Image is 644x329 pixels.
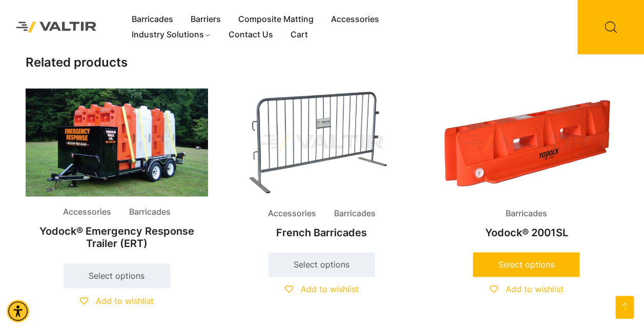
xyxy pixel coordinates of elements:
[26,55,618,70] h2: Related products
[26,88,208,255] a: Accessories BarricadesYodock® Emergency Response Trailer (ERT)
[505,284,563,294] span: Add to wishlist
[121,204,178,220] span: Barricades
[260,206,324,221] span: Accessories
[231,221,413,244] h2: French Barricades
[435,88,617,244] a: BarricadesYodock® 2001SL
[489,284,563,294] a: Add to wishlist
[498,206,555,221] span: Barricades
[231,88,413,244] a: Accessories BarricadesFrench Barricades
[80,295,154,305] a: Add to wishlist
[123,12,182,27] a: Barricades
[123,27,220,43] a: Industry Solutions
[7,300,29,322] div: Accessibility Menu
[182,12,230,27] a: Barriers
[231,88,413,197] img: Accessories
[285,284,359,294] a: Add to wishlist
[55,204,119,220] span: Accessories
[230,12,322,27] a: Composite Matting
[268,252,375,277] a: Select options for “French Barricades”
[219,27,281,43] a: Contact Us
[322,12,388,27] a: Accessories
[435,88,617,197] img: Barricades
[326,206,383,221] span: Barricades
[96,295,154,305] span: Add to wishlist
[301,284,359,294] span: Add to wishlist
[8,13,105,41] img: Valtir Rentals
[615,296,634,319] a: Open this option
[473,252,579,277] a: Select options for “Yodock® 2001SL”
[281,27,316,43] a: Cart
[26,220,208,255] h2: Yodock® Emergency Response Trailer (ERT)
[64,263,170,288] a: Select options for “Yodock® Emergency Response Trailer (ERT)”
[26,88,208,196] img: Accessories
[435,221,617,244] h2: Yodock® 2001SL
